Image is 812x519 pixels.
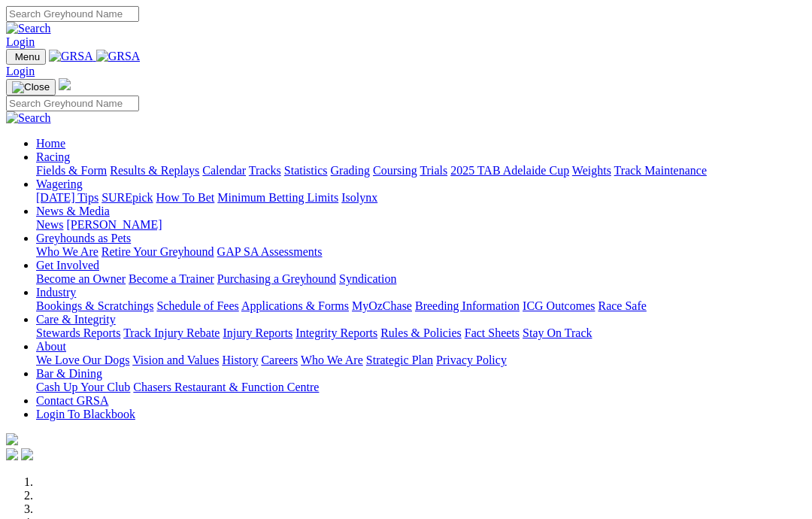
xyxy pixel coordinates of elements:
[36,408,135,420] a: Login To Blackbook
[217,191,338,204] a: Minimum Betting Limits
[156,191,215,204] a: How To Bet
[6,6,139,22] input: Search
[380,326,462,339] a: Rules & Policies
[223,326,292,339] a: Injury Reports
[36,218,806,232] div: News & Media
[301,354,363,366] a: Who We Are
[6,96,139,111] input: Search
[36,286,76,299] a: Industry
[6,49,46,65] button: Toggle navigation
[36,191,806,205] div: Wagering
[36,394,108,407] a: Contact GRSA
[6,448,18,460] img: facebook.svg
[66,218,162,231] a: [PERSON_NAME]
[36,381,130,393] a: Cash Up Your Club
[36,354,806,367] div: About
[523,299,595,312] a: ICG Outcomes
[415,299,520,312] a: Breeding Information
[284,164,328,177] a: Statistics
[36,272,126,285] a: Become an Owner
[339,272,396,285] a: Syndication
[249,164,281,177] a: Tracks
[36,313,116,326] a: Care & Integrity
[450,164,569,177] a: 2025 TAB Adelaide Cup
[217,245,323,258] a: GAP SA Assessments
[598,299,646,312] a: Race Safe
[36,340,66,353] a: About
[36,326,120,339] a: Stewards Reports
[36,299,806,313] div: Industry
[36,232,131,244] a: Greyhounds as Pets
[261,354,298,366] a: Careers
[222,354,258,366] a: History
[465,326,520,339] a: Fact Sheets
[15,51,40,62] span: Menu
[373,164,417,177] a: Coursing
[331,164,370,177] a: Grading
[36,150,70,163] a: Racing
[241,299,349,312] a: Applications & Forms
[36,299,153,312] a: Bookings & Scratchings
[6,65,35,77] a: Login
[420,164,447,177] a: Trials
[101,245,214,258] a: Retire Your Greyhound
[36,191,98,204] a: [DATE] Tips
[217,272,336,285] a: Purchasing a Greyhound
[49,50,93,63] img: GRSA
[36,245,806,259] div: Greyhounds as Pets
[523,326,592,339] a: Stay On Track
[59,78,71,90] img: logo-grsa-white.png
[614,164,707,177] a: Track Maintenance
[36,245,98,258] a: Who We Are
[295,326,377,339] a: Integrity Reports
[129,272,214,285] a: Become a Trainer
[101,191,153,204] a: SUREpick
[156,299,238,312] a: Schedule of Fees
[6,79,56,96] button: Toggle navigation
[202,164,246,177] a: Calendar
[96,50,141,63] img: GRSA
[36,137,65,150] a: Home
[572,164,611,177] a: Weights
[366,354,433,366] a: Strategic Plan
[352,299,412,312] a: MyOzChase
[12,81,50,93] img: Close
[132,354,219,366] a: Vision and Values
[36,205,110,217] a: News & Media
[36,218,63,231] a: News
[6,111,51,125] img: Search
[110,164,199,177] a: Results & Replays
[36,367,102,380] a: Bar & Dining
[36,164,806,178] div: Racing
[36,326,806,340] div: Care & Integrity
[6,22,51,35] img: Search
[341,191,377,204] a: Isolynx
[6,35,35,48] a: Login
[21,448,33,460] img: twitter.svg
[133,381,319,393] a: Chasers Restaurant & Function Centre
[436,354,507,366] a: Privacy Policy
[36,354,129,366] a: We Love Our Dogs
[123,326,220,339] a: Track Injury Rebate
[36,164,107,177] a: Fields & Form
[36,381,806,394] div: Bar & Dining
[36,178,83,190] a: Wagering
[6,433,18,445] img: logo-grsa-white.png
[36,259,99,272] a: Get Involved
[36,272,806,286] div: Get Involved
